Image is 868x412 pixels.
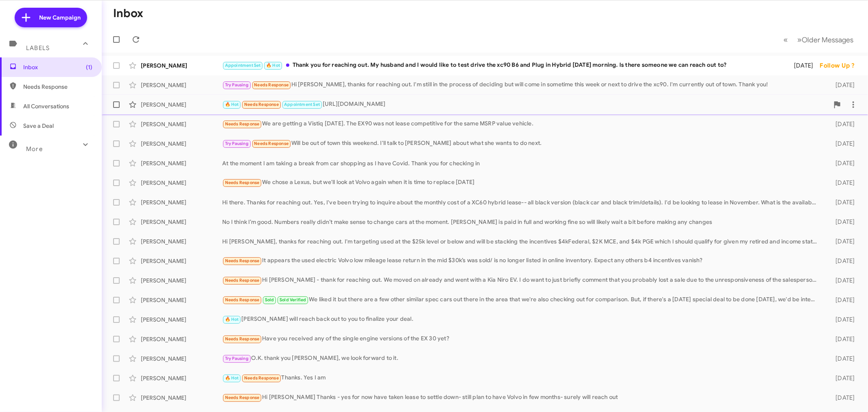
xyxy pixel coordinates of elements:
div: [DATE] [821,179,861,187]
span: 🔥 Hot [225,317,239,322]
div: [PERSON_NAME] [141,316,222,324]
div: Hi there. Thanks for reaching out. Yes, I've been trying to inquire about the monthly cost of a X... [222,198,821,206]
div: [DATE] [821,237,861,245]
div: [DATE] [821,140,861,148]
span: Inbox [23,63,92,71]
div: [DATE] [821,394,861,402]
div: [PERSON_NAME] [141,257,222,265]
span: Appointment Set [284,102,320,107]
span: Labels [26,44,50,52]
div: We liked it but there are a few other similar spec cars out there in the area that we're also che... [222,295,821,305]
div: [PERSON_NAME] [141,120,222,128]
span: Needs Response [225,121,260,127]
div: Will be out of town this weekend. I'll talk to [PERSON_NAME] about what she wants to do next. [222,139,821,148]
span: Appointment Set [225,63,261,68]
div: Thanks. Yes I am [222,373,821,383]
div: [DATE] [821,316,861,324]
div: [PERSON_NAME] [141,159,222,167]
span: (1) [86,63,92,71]
div: [PERSON_NAME] [141,276,222,285]
div: We are getting a Vistiq [DATE]. The EX90 was not lease competitive for the same MSRP value vehicle. [222,119,821,129]
div: [DATE] [821,374,861,382]
div: [PERSON_NAME] [141,81,222,89]
span: Sold Verified [280,297,306,302]
div: Have you received any of the single engine versions of the EX 30 yet? [222,334,821,344]
a: New Campaign [15,8,87,27]
div: [URL][DOMAIN_NAME] [222,100,829,109]
span: 🔥 Hot [266,63,280,68]
div: [PERSON_NAME] [141,140,222,148]
span: Needs Response [225,297,260,302]
span: All Conversations [23,102,69,110]
div: [PERSON_NAME] [141,61,222,70]
span: Needs Response [225,395,260,400]
div: Follow Up ? [820,61,861,70]
div: Hi [PERSON_NAME], thanks for reaching out. I'm still in the process of deciding but will come in ... [222,80,821,90]
div: It appears the used electric Volvo low mileage lease return in the mid $30k’s was sold/ is no lon... [222,256,821,265]
span: » [797,35,802,45]
button: Previous [778,31,793,48]
div: Thank you for reaching out. My husband and I would like to test drive the xc90 B6 and Plug in Hyb... [222,61,782,70]
div: We chose a Lexus, but we'll look at Volvo again when it is time to replace [DATE] [222,178,821,187]
div: [PERSON_NAME] [141,296,222,304]
span: Needs Response [254,141,289,146]
div: [DATE] [821,81,861,89]
div: O.K. thank you [PERSON_NAME], we look forward to it. [222,354,821,363]
div: [DATE] [821,335,861,343]
span: Save a Deal [23,122,54,130]
div: [DATE] [821,198,861,206]
div: [PERSON_NAME] [141,335,222,343]
h1: Inbox [113,7,143,20]
span: Older Messages [802,35,853,44]
div: [DATE] [821,120,861,128]
div: Hi [PERSON_NAME] - thank for reaching out. We moved on already and went with a Kia Niro EV. I do ... [222,276,821,285]
span: Try Pausing [225,141,249,146]
div: [DATE] [782,61,820,70]
div: At the moment I am taking a break from car shopping as I have Covid. Thank you for checking in [222,159,821,167]
button: Next [792,31,858,48]
div: [PERSON_NAME] [141,355,222,363]
div: [DATE] [821,218,861,226]
span: « [783,35,788,45]
div: [DATE] [821,296,861,304]
div: [PERSON_NAME] [141,179,222,187]
div: [PERSON_NAME] will reach back out to you to finalize your deal. [222,315,821,324]
span: Try Pausing [225,82,249,88]
div: [PERSON_NAME] [141,218,222,226]
div: [PERSON_NAME] [141,237,222,245]
div: [DATE] [821,159,861,167]
span: Needs Response [225,336,260,342]
div: [PERSON_NAME] [141,101,222,109]
div: [PERSON_NAME] [141,394,222,402]
span: Needs Response [225,258,260,263]
span: Needs Response [244,102,279,107]
div: [PERSON_NAME] [141,198,222,206]
nav: Page navigation example [779,31,858,48]
span: Sold [265,297,274,302]
div: [DATE] [821,257,861,265]
div: Hi [PERSON_NAME] Thanks - yes for now have taken lease to settle down- still plan to have Volvo i... [222,393,821,402]
div: [DATE] [821,355,861,363]
span: Needs Response [225,180,260,185]
div: Hi [PERSON_NAME], thanks for reaching out. I'm targeting used at the $25k level or below and will... [222,237,821,245]
span: 🔥 Hot [225,375,239,381]
span: 🔥 Hot [225,102,239,107]
span: Needs Response [225,278,260,283]
div: [DATE] [821,276,861,285]
div: No I think I’m good. Numbers really didn’t make sense to change cars at the moment. [PERSON_NAME]... [222,218,821,226]
div: [PERSON_NAME] [141,374,222,382]
span: Try Pausing [225,356,249,361]
span: Needs Response [23,83,92,91]
span: New Campaign [39,13,81,22]
span: Needs Response [244,375,279,381]
span: Needs Response [254,82,289,88]
span: More [26,145,43,153]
